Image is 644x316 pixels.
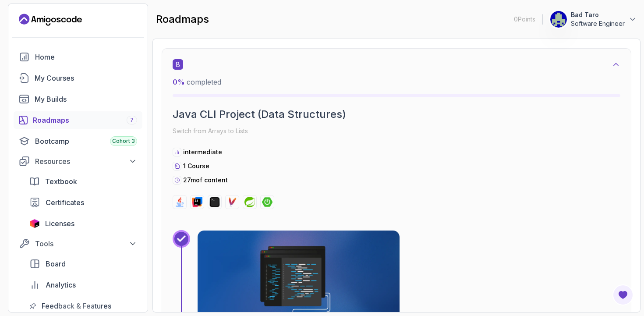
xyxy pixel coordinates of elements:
div: My Courses [35,73,137,83]
div: Bootcamp [35,136,137,146]
p: Bad Taro [571,11,625,19]
a: courses [14,69,142,87]
a: bootcamp [14,132,142,150]
img: terminal logo [209,197,220,207]
div: Home [35,52,137,62]
img: user profile image [550,11,567,28]
div: Roadmaps [33,115,137,125]
span: Analytics [46,280,76,290]
span: 8 [173,59,183,70]
h2: Java CLI Project (Data Structures) [173,107,620,121]
h2: roadmaps [156,12,209,26]
span: Textbook [45,176,77,187]
p: 0 Points [514,15,535,24]
img: intellij logo [192,197,202,207]
p: Switch from Arrays to Lists [173,125,620,137]
img: java logo [174,197,185,207]
a: home [14,48,142,66]
span: Certificates [46,197,84,208]
p: 27m of content [183,176,228,185]
div: Tools [35,238,137,249]
span: Cohort 3 [112,138,135,145]
img: spring-boot logo [262,197,272,207]
a: roadmaps [14,111,142,129]
span: Board [46,259,66,269]
a: analytics [24,276,142,294]
a: feedback [24,297,142,315]
span: 0 % [173,78,185,86]
button: Tools [14,236,142,252]
button: Open Feedback Button [612,284,633,305]
button: user profile imageBad TaroSoftware Engineer [550,11,637,28]
span: 7 [130,117,134,124]
a: Landing page [19,13,82,27]
img: spring logo [244,197,255,207]
img: jetbrains icon [29,219,40,228]
img: maven logo [227,197,237,207]
p: intermediate [183,148,222,156]
a: licenses [24,215,142,232]
div: Resources [35,156,137,167]
div: My Builds [35,94,137,104]
span: completed [173,78,221,86]
button: Resources [14,153,142,169]
p: Software Engineer [571,19,625,28]
span: Feedback & Features [42,301,111,311]
span: 1 Course [183,162,209,170]
a: certificates [24,194,142,211]
a: textbook [24,173,142,190]
a: board [24,255,142,273]
span: Licenses [45,218,74,229]
a: builds [14,90,142,108]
